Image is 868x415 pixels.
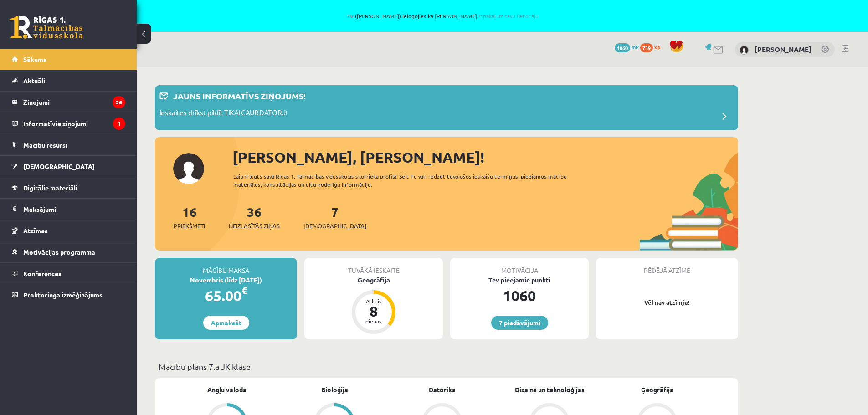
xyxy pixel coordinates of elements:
div: Tev pieejamie punkti [450,275,589,285]
span: Tu ([PERSON_NAME]) ielogojies kā [PERSON_NAME] [105,13,781,19]
a: Proktoringa izmēģinājums [12,284,125,305]
a: Rīgas 1. Tālmācības vidusskola [10,16,83,39]
div: Laipni lūgts savā Rīgas 1. Tālmācības vidusskolas skolnieka profilā. Šeit Tu vari redzēt tuvojošo... [233,172,583,189]
a: Bioloģija [321,385,348,395]
legend: Informatīvie ziņojumi [23,113,125,134]
span: € [241,284,247,297]
span: mP [632,43,639,51]
a: Sākums [12,49,125,70]
div: 1060 [450,285,589,307]
i: 1 [113,118,125,130]
span: Atzīmes [23,226,48,235]
a: Aktuāli [12,70,125,91]
span: xp [654,43,660,51]
a: [PERSON_NAME] [755,45,812,54]
p: Vēl nav atzīmju! [601,298,734,307]
a: Angļu valoda [207,385,247,395]
a: Datorika [429,385,456,395]
a: 1060 mP [615,43,639,51]
span: Proktoringa izmēģinājums [23,291,103,299]
div: Tuvākā ieskaite [304,258,443,275]
a: 7[DEMOGRAPHIC_DATA] [303,204,366,231]
legend: Maksājumi [23,199,125,220]
a: Dizains un tehnoloģijas [515,385,585,395]
a: Maksājumi [12,199,125,220]
span: Motivācijas programma [23,248,95,256]
a: Atpakaļ uz savu lietotāju [477,12,539,20]
a: Informatīvie ziņojumi1 [12,113,125,134]
a: 7 piedāvājumi [491,316,548,330]
span: 739 [640,43,653,52]
a: [DEMOGRAPHIC_DATA] [12,156,125,177]
span: Neizlasītās ziņas [229,221,280,231]
p: Mācību plāns 7.a JK klase [159,360,734,373]
div: Mācību maksa [155,258,297,275]
legend: Ziņojumi [23,92,125,113]
a: 739 xp [640,43,665,51]
a: 16Priekšmeti [174,204,205,231]
a: Ģeogrāfija Atlicis 8 dienas [304,275,443,335]
span: Konferences [23,269,62,277]
a: Mācību resursi [12,134,125,155]
span: Mācību resursi [23,141,67,149]
a: Konferences [12,263,125,284]
p: Jauns informatīvs ziņojums! [173,90,306,102]
a: Digitālie materiāli [12,177,125,198]
i: 36 [113,96,125,108]
div: 65.00 [155,285,297,307]
div: Ģeogrāfija [304,275,443,285]
div: Atlicis [360,298,387,304]
div: dienas [360,318,387,324]
span: Sākums [23,55,46,63]
a: Apmaksāt [203,316,249,330]
a: 36Neizlasītās ziņas [229,204,280,231]
a: Ģeogrāfija [641,385,673,395]
span: [DEMOGRAPHIC_DATA] [23,162,95,170]
span: [DEMOGRAPHIC_DATA] [303,221,366,231]
span: 1060 [615,43,630,52]
p: Ieskaites drīkst pildīt TIKAI CAUR DATORU! [159,108,288,120]
a: Atzīmes [12,220,125,241]
div: Pēdējā atzīme [596,258,738,275]
a: Ziņojumi36 [12,92,125,113]
div: [PERSON_NAME], [PERSON_NAME]! [232,146,738,168]
span: Aktuāli [23,77,45,85]
a: Jauns informatīvs ziņojums! Ieskaites drīkst pildīt TIKAI CAUR DATORU! [159,90,734,126]
span: Priekšmeti [174,221,205,231]
img: Kristofers Vasiļjevs [740,46,749,55]
div: 8 [360,304,387,318]
div: Novembris (līdz [DATE]) [155,275,297,285]
a: Motivācijas programma [12,241,125,262]
div: Motivācija [450,258,589,275]
span: Digitālie materiāli [23,184,77,192]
